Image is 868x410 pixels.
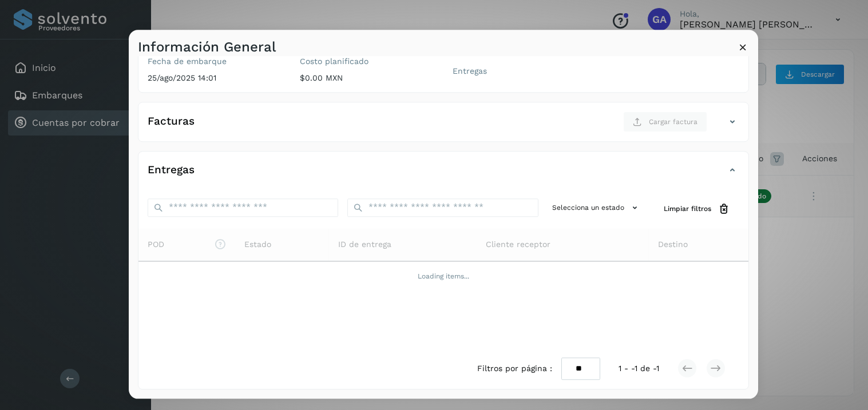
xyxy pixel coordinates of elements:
span: Filtros por página : [477,363,552,375]
p: 25/ago/2025 14:01 [148,73,282,83]
h3: Información General [138,39,276,55]
label: Entregas [453,66,587,76]
h4: Entregas [148,164,195,177]
button: Cargar factura [623,112,707,132]
span: Estado [244,238,271,250]
span: ID de entrega [338,238,391,250]
span: Limpiar filtros [664,204,711,214]
span: Cliente receptor [486,238,550,250]
p: $0.00 MXN [300,73,434,83]
button: Selecciona un estado [548,198,645,217]
div: FacturasCargar factura [138,112,748,141]
span: Destino [658,238,688,250]
span: POD [148,238,227,250]
div: Entregas [138,161,748,189]
label: Fecha de embarque [148,57,282,67]
label: Costo planificado [300,57,434,67]
span: 1 - -1 de -1 [619,363,659,375]
td: Loading items... [138,261,748,291]
span: Cargar factura [649,117,697,127]
h4: Facturas [148,116,195,129]
button: Limpiar filtros [655,198,739,220]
